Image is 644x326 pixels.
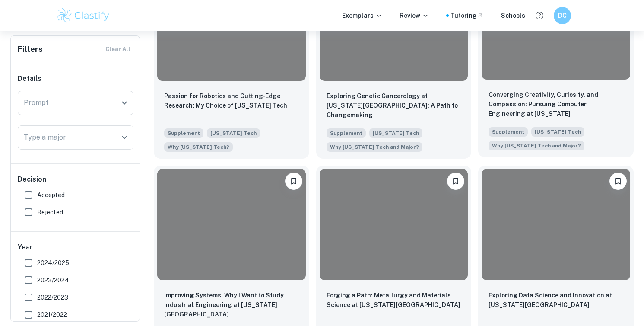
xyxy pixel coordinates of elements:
span: 2024/2025 [37,258,69,268]
button: Help and Feedback [532,8,547,23]
span: Accepted [37,190,65,200]
p: Exploring Genetic Cancerology at Georgia Tech: A Path to Changemaking [327,91,461,120]
span: 2023/2024 [37,275,69,285]
a: Tutoring [450,11,484,20]
span: Why do you want to study your chosen major, and why do you want to study that major at Georgia Tech? [489,140,584,150]
span: Why do you want to study your chosen major specifically at Georgia Tech? [164,141,233,152]
p: Improving Systems: Why I Want to Study Industrial Engineering at Georgia Tech [164,291,299,319]
button: Bookmark [609,173,627,190]
p: Forging a Path: Metallurgy and Materials Science at Georgia Tech [327,291,461,310]
p: Review [400,11,429,20]
button: Open [118,97,130,109]
button: Bookmark [285,173,302,190]
a: Schools [501,11,525,20]
p: Converging Creativity, Curiosity, and Compassion: Pursuing Computer Engineering at Georgia Tech [489,90,623,119]
h6: Details [18,74,133,84]
p: Exemplars [342,11,382,20]
span: [US_STATE] Tech [369,128,422,138]
span: Rejected [37,208,63,217]
span: Supplement [327,128,366,138]
span: 2022/2023 [37,293,68,302]
span: Supplement [164,128,203,138]
span: 2021/2022 [37,310,67,320]
h6: DC [557,11,567,20]
button: Open [118,131,130,144]
span: [US_STATE] Tech [207,128,260,138]
span: Supplement [489,127,528,137]
p: Passion for Robotics and Cutting-Edge Research: My Choice of Georgia Tech [164,91,299,110]
h6: Filters [18,43,43,55]
span: Why [US_STATE] Tech? [168,143,229,151]
h6: Decision [18,174,133,185]
button: DC [554,7,571,24]
span: [US_STATE] Tech [531,127,584,137]
span: Why [US_STATE] Tech and Major? [330,143,419,151]
button: Bookmark [447,173,464,190]
span: Why do you want to study your chosen major, and why do you want to study that major at Georgia Tech? [327,141,422,152]
h6: Year [18,242,133,252]
span: Why [US_STATE] Tech and Major? [492,142,581,150]
p: Exploring Data Science and Innovation at Georgia Tech [489,291,623,310]
img: Clastify logo [56,7,111,24]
